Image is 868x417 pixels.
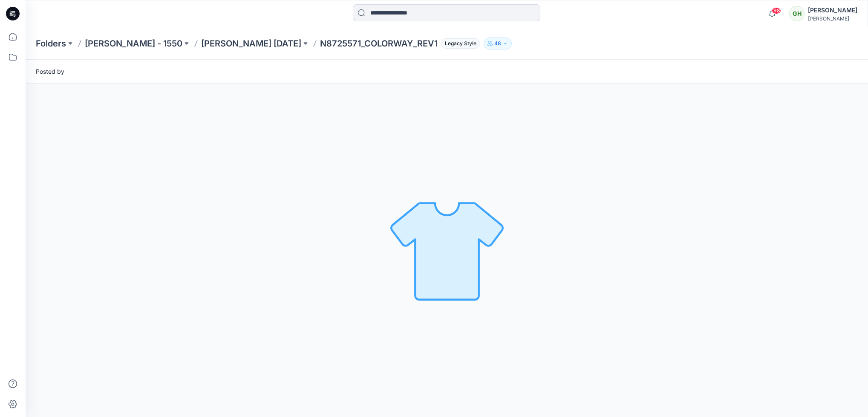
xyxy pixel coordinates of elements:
[36,38,66,49] a: Folders
[494,39,501,48] p: 48
[789,6,805,21] div: GH
[808,5,857,15] div: [PERSON_NAME]
[441,38,480,49] span: Legacy Style
[36,67,64,76] span: Posted by
[85,38,182,49] a: [PERSON_NAME] - 1550
[484,38,512,49] button: 48
[808,15,857,22] div: [PERSON_NAME]
[438,38,480,49] button: Legacy Style
[772,7,781,14] span: 98
[387,191,507,310] img: No Outline
[320,38,438,49] p: N8725571_COLORWAY_REV1
[201,38,301,49] a: [PERSON_NAME] [DATE]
